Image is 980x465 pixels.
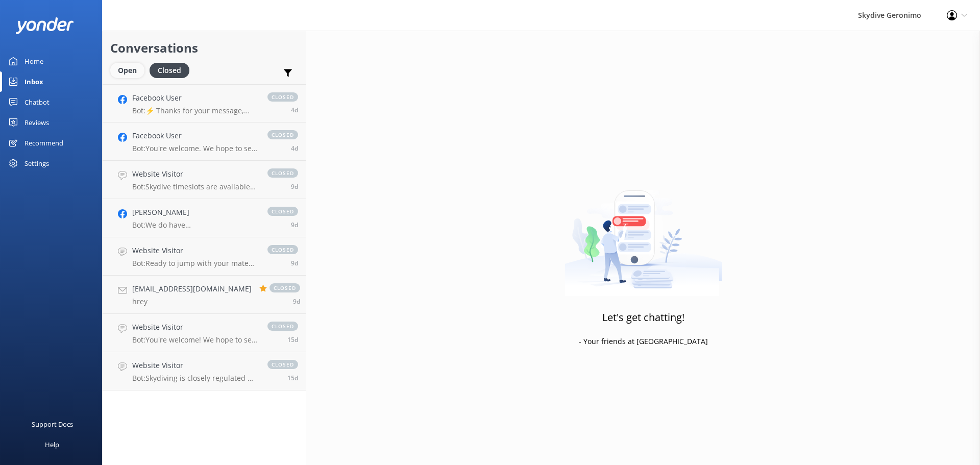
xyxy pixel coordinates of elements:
[291,106,298,114] span: Sep 21 2025 03:17pm (UTC +08:00) Australia/Perth
[565,169,722,297] img: artwork of a man stealing a conversation from at giant smartphone
[287,335,298,344] span: Sep 10 2025 04:20pm (UTC +08:00) Australia/Perth
[132,144,257,153] p: Bot: You're welcome. We hope to see you at Skydive [PERSON_NAME] soon!
[132,221,257,230] p: Bot: We do have [DEMOGRAPHIC_DATA] tandem skydive instructors, but they are not rostered to work ...
[269,283,300,292] span: closed
[132,335,257,345] p: Bot: You're welcome! We hope to see you at Skydive [PERSON_NAME] soon!
[291,144,298,153] span: Sep 21 2025 01:48pm (UTC +08:00) Australia/Perth
[267,245,298,254] span: closed
[287,374,298,382] span: Sep 10 2025 04:13pm (UTC +08:00) Australia/Perth
[15,17,74,34] img: yonder-white-logo.png
[103,237,306,276] a: Website VisitorBot:Ready to jump with your mates? You can book a group skydive by checking live a...
[267,322,298,331] span: closed
[103,314,306,352] a: Website VisitorBot:You're welcome! We hope to see you at Skydive [PERSON_NAME] soon!closed15d
[132,207,257,218] h4: [PERSON_NAME]
[24,153,49,174] div: Settings
[24,112,49,133] div: Reviews
[291,221,298,229] span: Sep 16 2025 08:01pm (UTC +08:00) Australia/Perth
[103,84,306,123] a: Facebook UserBot:⚡ Thanks for your message, we'll get back to you as soon as we can. You're also ...
[132,374,257,383] p: Bot: Skydiving is closely regulated by the Australian Parachute Federation, with over 70,000 safe...
[110,64,150,76] a: Open
[291,182,298,191] span: Sep 17 2025 10:23am (UTC +08:00) Australia/Perth
[110,63,144,78] div: Open
[267,207,298,216] span: closed
[110,38,298,58] h2: Conversations
[602,309,684,326] h3: Let's get chatting!
[150,64,194,76] a: Closed
[103,276,306,314] a: [EMAIL_ADDRESS][DOMAIN_NAME]hreyclosed9d
[132,130,257,141] h4: Facebook User
[132,259,257,268] p: Bot: Ready to jump with your mates? You can book a group skydive by checking live availability an...
[103,123,306,161] a: Facebook UserBot:You're welcome. We hope to see you at Skydive [PERSON_NAME] soon!closed4d
[103,352,306,390] a: Website VisitorBot:Skydiving is closely regulated by the Australian Parachute Federation, with ov...
[132,297,252,306] p: hrey
[579,336,708,347] p: - Your friends at [GEOGRAPHIC_DATA]
[267,92,298,102] span: closed
[267,130,298,139] span: closed
[24,133,63,153] div: Recommend
[24,71,43,92] div: Inbox
[291,259,298,267] span: Sep 16 2025 03:38pm (UTC +08:00) Australia/Perth
[132,182,257,191] p: Bot: Skydive timeslots are available every 30-40 minutes starting from 7:50am, with the last one ...
[132,283,252,295] h4: [EMAIL_ADDRESS][DOMAIN_NAME]
[267,360,298,369] span: closed
[132,92,257,104] h4: Facebook User
[132,245,257,256] h4: Website Visitor
[24,92,50,112] div: Chatbot
[150,63,189,78] div: Closed
[293,297,300,306] span: Sep 16 2025 01:25pm (UTC +08:00) Australia/Perth
[267,168,298,178] span: closed
[103,161,306,199] a: Website VisitorBot:Skydive timeslots are available every 30-40 minutes starting from 7:50am, with...
[132,106,257,115] p: Bot: ⚡ Thanks for your message, we'll get back to you as soon as we can. You're also welcome to k...
[132,168,257,180] h4: Website Visitor
[24,51,43,71] div: Home
[132,322,257,333] h4: Website Visitor
[132,360,257,371] h4: Website Visitor
[103,199,306,237] a: [PERSON_NAME]Bot:We do have [DEMOGRAPHIC_DATA] tandem skydive instructors, but they are not roste...
[32,414,73,434] div: Support Docs
[45,434,59,455] div: Help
